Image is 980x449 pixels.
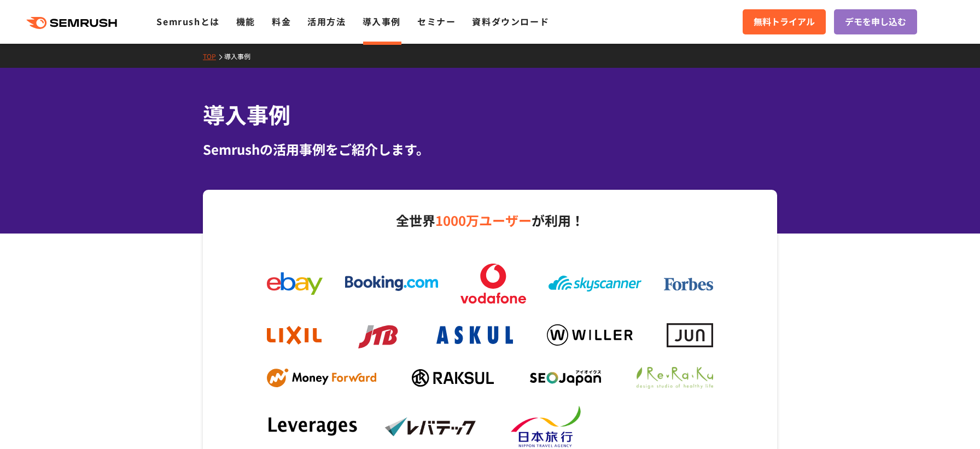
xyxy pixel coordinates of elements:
[503,405,596,449] img: nta
[435,211,532,230] span: 1000万ユーザー
[345,276,438,291] img: booking
[743,9,826,34] a: 無料トライアル
[256,209,724,232] p: 全世界 が利用！
[267,272,323,295] img: ebay
[267,416,360,438] img: leverages
[236,15,255,28] a: 機能
[412,369,494,387] img: raksul
[267,326,322,345] img: lixil
[203,98,777,131] h1: 導入事例
[460,264,526,304] img: vodafone
[363,15,401,28] a: 導入事例
[224,51,259,61] a: 導入事例
[307,15,346,28] a: 活用方法
[417,15,456,28] a: セミナー
[267,369,376,388] img: mf
[667,323,713,347] img: jun
[203,51,224,61] a: TOP
[272,15,291,28] a: 料金
[637,367,713,389] img: ReRaKu
[549,276,641,291] img: skyscanner
[754,15,815,29] span: 無料トライアル
[203,139,777,159] div: Semrushの活用事例をご紹介します。
[355,320,402,351] img: jtb
[530,370,601,386] img: seojapan
[472,15,549,28] a: 資料ダウンロード
[620,416,713,439] img: dummy
[834,9,917,34] a: デモを申し込む
[384,417,477,437] img: levtech
[547,324,633,346] img: willer
[436,326,513,344] img: askul
[664,278,713,291] img: forbes
[845,15,906,29] span: デモを申し込む
[156,15,219,28] a: Semrushとは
